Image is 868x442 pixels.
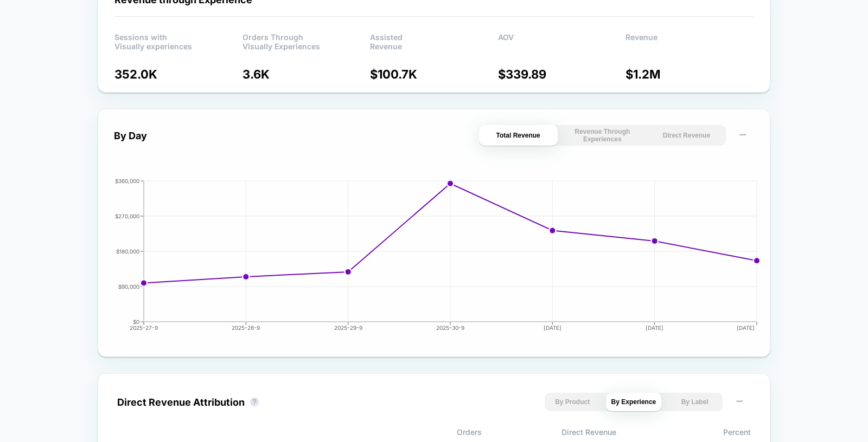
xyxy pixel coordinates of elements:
[482,427,616,437] span: Direct Revenue
[563,125,642,146] button: Revenue Through Experiences
[334,324,362,331] tspan: 2025-29-9
[114,32,242,49] p: Sessions with Visually experiences
[544,324,561,331] tspan: [DATE]
[347,427,482,437] span: Orders
[498,32,626,49] p: AOV
[232,324,260,331] tspan: 2025-28-9
[479,125,558,146] button: Total Revenue
[498,67,626,81] p: $ 339.89
[115,178,139,184] tspan: $360,000
[545,393,601,411] button: By Product
[242,32,371,49] p: Orders Through Visually Experiences
[116,248,139,255] tspan: $180,000
[646,324,663,331] tspan: [DATE]
[370,32,498,49] p: Assisted Revenue
[616,427,751,437] span: Percent
[370,67,498,81] p: $ 100.7K
[606,393,662,411] button: By Experience
[647,125,726,146] button: Direct Revenue
[114,67,242,81] p: 352.0K
[115,213,139,219] tspan: $270,000
[130,324,158,331] tspan: 2025-27-9
[436,324,464,331] tspan: 2025-30-9
[242,67,371,81] p: 3.6K
[114,130,147,141] div: By Day
[737,324,755,331] tspan: [DATE]
[626,32,754,49] p: Revenue
[117,396,245,408] div: Direct Revenue Attribution
[667,393,723,411] button: By Label
[626,67,754,81] p: $ 1.2M
[133,318,139,325] tspan: $0
[250,398,259,406] button: ?
[118,283,139,290] tspan: $90,000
